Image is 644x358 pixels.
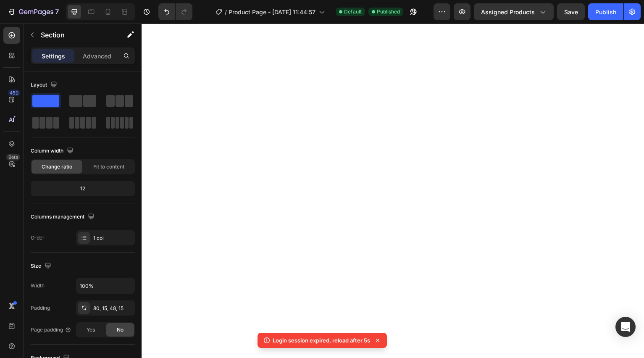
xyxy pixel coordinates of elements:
button: Assigned Products [474,3,554,20]
div: Column width [31,145,75,157]
span: Assigned Products [481,8,535,16]
div: Undo/Redo [158,3,192,20]
input: Auto [76,278,134,293]
p: Advanced [83,52,111,61]
div: Padding [31,304,50,312]
span: Product Page - [DATE] 11:44:57 [229,8,315,16]
div: Size [31,261,53,272]
span: Default [344,8,362,16]
div: 80, 15, 48, 15 [93,305,133,312]
div: Page padding [31,326,71,334]
div: Open Intercom Messenger [615,317,636,337]
p: 7 [55,7,59,17]
button: Publish [588,3,623,20]
div: Order [31,234,45,242]
button: Save [557,3,585,20]
span: Change ratio [42,163,72,171]
button: 7 [3,3,63,20]
iframe: Design area [142,24,644,358]
span: Fit to content [93,163,124,171]
div: Beta [6,154,20,161]
div: 450 [8,89,20,96]
span: No [117,326,124,334]
span: / [225,8,227,16]
div: Columns management [31,211,96,223]
span: Published [377,8,400,16]
p: Settings [42,52,65,61]
div: Layout [31,79,59,91]
div: Width [31,282,45,290]
div: Publish [595,8,616,16]
span: Yes [87,326,95,334]
p: Section [41,30,110,40]
div: 1 col [93,234,133,242]
span: Save [564,8,578,16]
div: 12 [32,183,133,195]
p: Login session expired, reload after 5s [273,336,370,345]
